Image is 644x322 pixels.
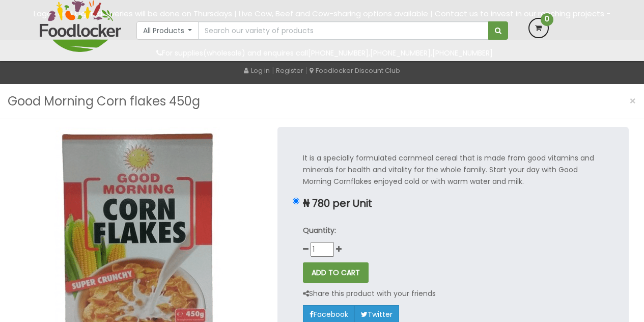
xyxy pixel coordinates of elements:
[303,288,436,300] p: Share this product with your friends
[303,152,603,187] p: It is a specially formulated cornmeal cereal that is made from good vitamins and minerals for hea...
[8,92,200,111] h3: Good Morning Corn flakes 450g
[276,66,303,75] a: Register
[198,21,488,40] input: Search our variety of products
[303,198,603,209] p: ₦ 780 per Unit
[310,66,400,75] a: Foodlocker Discount Club
[272,65,274,75] span: |
[303,225,336,235] strong: Quantity:
[244,66,270,75] a: Log in
[629,94,636,109] span: ×
[303,262,369,283] button: ADD TO CART
[624,91,641,112] button: Close
[136,21,199,40] button: All Products
[293,198,299,204] input: ₦ 780 per Unit
[305,65,307,75] span: |
[541,13,553,26] span: 0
